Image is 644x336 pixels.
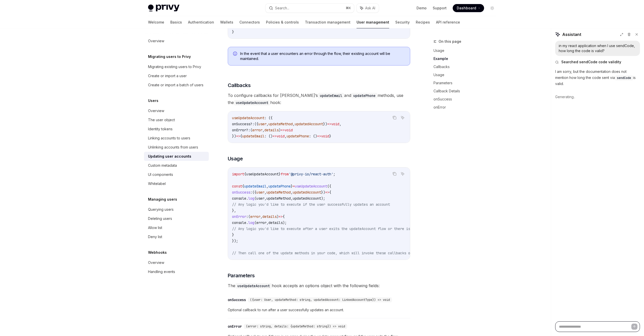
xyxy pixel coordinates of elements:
span: { [242,184,244,188]
span: => [236,134,240,138]
a: Unlinking accounts from users [144,143,209,152]
span: void [331,122,339,126]
img: light logo [148,5,179,12]
span: , [291,196,293,201]
span: ); [321,196,325,201]
span: , [262,128,264,132]
button: Copy the contents from the code block [391,171,398,177]
span: , [293,122,295,126]
a: Policies & controls [266,16,299,28]
span: const [232,184,242,188]
span: onSuccess? [232,122,252,126]
span: useUpdateAccount [246,172,279,176]
span: } [291,184,293,188]
a: Demo [417,6,427,11]
span: log [248,220,254,225]
div: Generating.. [555,90,640,103]
span: updateMethod [266,190,291,195]
span: Assistant [562,31,581,37]
div: Overview [148,260,164,266]
span: onError [232,214,246,219]
span: } [232,30,234,34]
a: Wallets [220,16,233,28]
span: => [325,190,329,195]
span: useUpdateAccount [295,184,327,188]
span: updateMethod [268,122,293,126]
div: Deleting users [148,216,172,222]
span: => [273,134,277,138]
span: console [232,220,246,225]
span: . [246,220,248,225]
a: Updating user accounts [144,152,209,161]
a: User management [357,16,389,28]
a: UI components [144,170,209,179]
div: Handling events [148,269,175,275]
span: ( [250,128,252,132]
span: { [240,134,242,138]
a: Deny list [144,232,209,241]
span: onSuccess [232,190,250,195]
span: To configure callbacks for [PERSON_NAME]’s and methods, use the hook: [228,92,410,106]
a: The user object [144,115,209,124]
a: Example [433,55,500,63]
h5: Webhooks [148,249,167,256]
span: updateEmail [244,184,266,188]
a: Welcome [148,16,164,28]
span: } [232,233,234,237]
span: = [293,184,295,188]
div: Identity tokens [148,126,173,132]
span: : [250,190,252,195]
button: Copy the contents from the code block [391,114,398,121]
div: onSuccess [228,297,246,302]
a: Connectors [239,16,260,28]
span: => [317,134,321,138]
a: Overview [144,106,209,115]
span: Parameters [228,272,255,279]
span: , [260,214,262,219]
span: }) [323,122,327,126]
span: error [250,214,260,219]
div: The user object [148,117,175,123]
a: Authentication [188,16,214,28]
span: , [266,220,268,225]
code: useUpdateAccount [235,283,272,289]
a: API reference [436,16,460,28]
span: console [232,196,246,201]
a: Migrating existing users to Privy [144,62,209,71]
a: Handling events [144,267,209,276]
span: user [258,122,266,126]
a: Recipes [416,16,430,28]
span: updatePhone [287,134,309,138]
span: }); [232,239,238,243]
div: Create or import a user [148,73,187,79]
span: : () [309,134,317,138]
span: error [252,128,262,132]
a: Support [433,6,447,11]
button: Ask AI [399,114,406,121]
a: Usage [433,47,500,55]
a: Callbacks [433,63,500,71]
span: In the event that a user encounters an error through the flow, their existing account will be mai... [240,51,405,61]
span: void [285,128,293,132]
span: updatedAccount [293,190,321,195]
a: Create or import a user [144,71,209,80]
span: , [339,122,341,126]
span: error [256,220,266,225]
a: Identity tokens [144,124,209,134]
div: in my react application when I use sendCode, how long the code is valid? [559,43,636,53]
a: Linking accounts to users [144,134,209,143]
span: log [248,196,254,201]
a: Allow list [144,223,209,232]
span: } [329,134,331,138]
code: updateEmail [318,93,344,98]
span: ({ [254,122,258,126]
span: updatedAccount [295,122,323,126]
div: Linking accounts to users [148,135,190,141]
span: (error: string, details: {updateMethod: string}) => void [246,324,345,328]
a: Transaction management [305,16,350,28]
a: Usage [433,71,500,79]
span: : [248,128,250,132]
span: , [266,184,268,188]
a: Basics [170,16,182,28]
span: void [321,134,329,138]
